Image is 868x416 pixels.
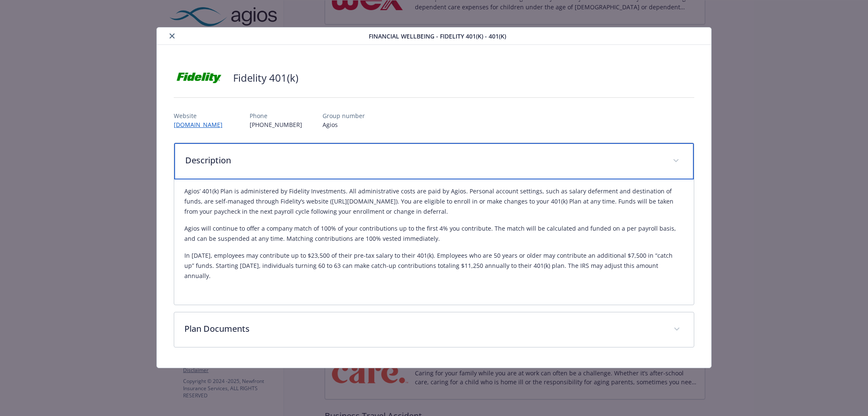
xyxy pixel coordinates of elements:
div: details for plan Financial Wellbeing - Fidelity 401(k) - 401(k) [87,27,781,368]
p: Agios will continue to offer a company match of 100% of your contributions up to the first 4% you... [184,223,684,244]
p: Group number [323,111,365,120]
button: close [167,31,177,41]
span: Financial Wellbeing - Fidelity 401(k) - 401(k) [369,32,506,41]
p: Plan Documents [184,322,664,335]
h2: Fidelity 401(k) [233,71,298,85]
p: Phone [250,111,302,120]
p: Agios [323,120,365,129]
div: Description [174,179,694,305]
p: Agios’ 401(k) Plan is administered by Fidelity Investments. All administrative costs are paid by ... [184,186,684,217]
div: Plan Documents [174,312,694,347]
div: Description [174,143,694,179]
p: Website [174,111,229,120]
p: [PHONE_NUMBER] [250,120,302,129]
a: [DOMAIN_NAME] [174,121,229,129]
p: In [DATE], employees may contribute up to $23,500 of their pre-tax salary to their 401(k). Employ... [184,251,684,281]
img: Fidelity Investments [174,65,225,91]
p: Description [185,154,663,167]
